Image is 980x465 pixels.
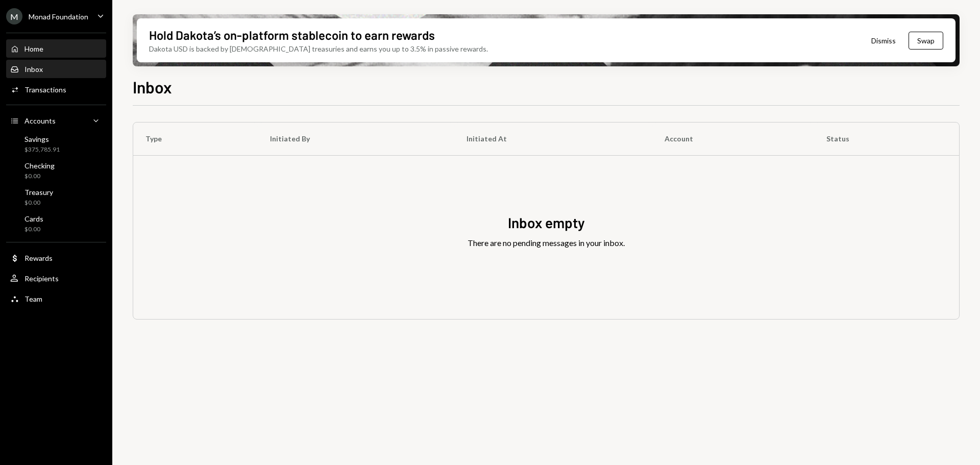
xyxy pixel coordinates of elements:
[6,158,106,183] a: Checking$0.00
[24,44,43,53] div: Home
[814,123,959,155] th: Status
[6,80,106,99] a: Transactions
[149,43,488,54] div: Dakota USD is backed by [DEMOGRAPHIC_DATA] treasuries and earns you up to 3.5% in passive rewards.
[24,199,53,207] div: $0.00
[6,39,106,58] a: Home
[24,85,66,94] div: Transactions
[454,123,652,155] th: Initiated At
[24,214,43,223] div: Cards
[149,27,435,43] div: Hold Dakota’s on-platform stablecoin to earn rewards
[859,29,909,53] button: Dismiss
[24,172,55,181] div: $0.00
[468,237,625,249] div: There are no pending messages in your inbox.
[24,295,42,303] div: Team
[6,269,106,287] a: Recipients
[6,8,22,25] div: M
[652,123,814,155] th: Account
[909,32,943,50] button: Swap
[6,185,106,209] a: Treasury$0.00
[508,213,585,233] div: Inbox empty
[6,211,106,236] a: Cards$0.00
[258,123,454,155] th: Initiated By
[24,254,53,262] div: Rewards
[6,60,106,78] a: Inbox
[6,289,106,308] a: Team
[24,116,56,125] div: Accounts
[6,111,106,130] a: Accounts
[24,145,60,154] div: $375,785.91
[24,135,60,143] div: Savings
[6,132,106,156] a: Savings$375,785.91
[24,188,53,197] div: Treasury
[29,12,88,21] div: Monad Foundation
[6,249,106,267] a: Rewards
[24,274,59,283] div: Recipients
[24,225,43,234] div: $0.00
[24,65,43,74] div: Inbox
[133,123,258,155] th: Type
[133,77,172,97] h1: Inbox
[24,161,55,170] div: Checking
